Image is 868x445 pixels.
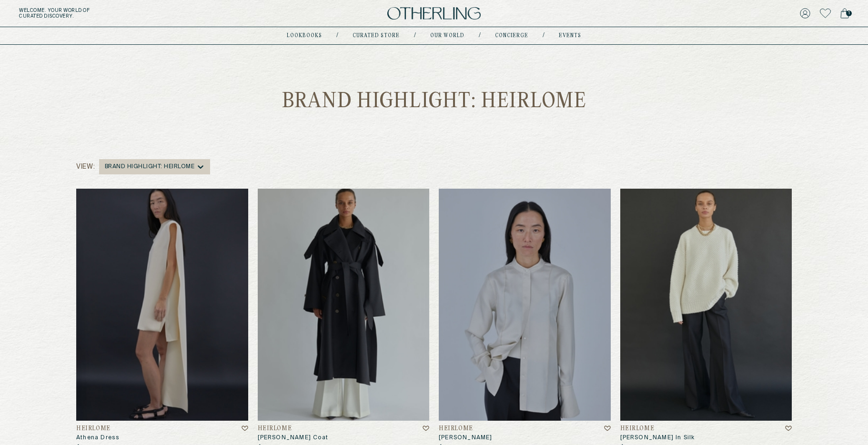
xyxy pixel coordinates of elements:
[76,434,248,442] h3: Athena Dress
[840,7,849,20] a: 1
[287,33,322,38] a: lookbooks
[258,189,430,421] img: Micaela Coat
[76,189,248,421] img: Athena Dress
[495,33,528,38] a: concierge
[543,32,545,40] div: /
[282,92,586,111] h1: Brand Highlight: Heirlome
[19,8,268,19] h5: Welcome . Your world of curated discovery.
[439,425,473,432] h4: Heirlome
[258,425,292,432] h4: Heirlome
[439,189,611,421] img: Petra Shirt
[620,425,655,432] h4: Heirlome
[76,159,210,174] button: View:Brand Highlight: Heirlomeshops-dropdown
[846,10,852,16] span: 1
[353,33,400,38] a: Curated store
[620,189,792,421] img: Patricia Sweater in Silk
[559,33,581,38] a: events
[387,7,481,20] img: logo
[414,32,416,40] div: /
[258,434,430,442] h3: [PERSON_NAME] Coat
[76,425,111,432] h4: Heirlome
[479,32,481,40] div: /
[76,162,95,172] h1: View:
[430,33,464,38] a: Our world
[105,163,195,170] div: Brand Highlight: Heirlome
[620,434,792,442] h3: [PERSON_NAME] In Silk
[336,32,338,40] div: /
[439,434,611,442] h3: [PERSON_NAME]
